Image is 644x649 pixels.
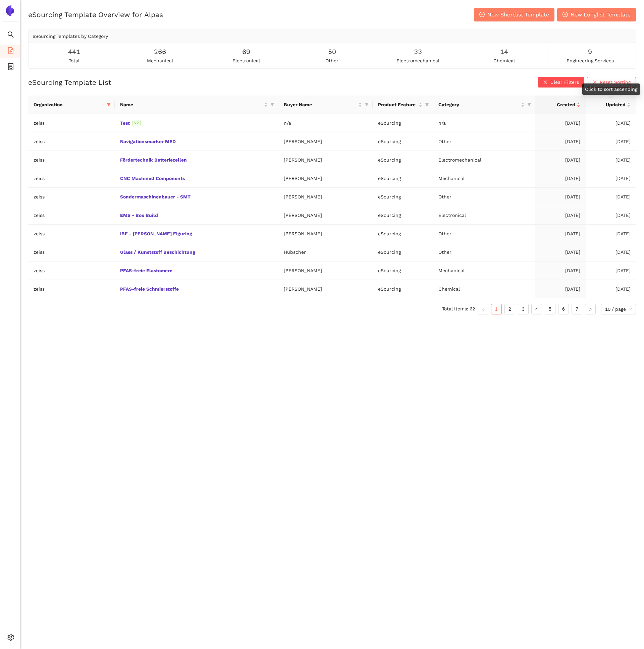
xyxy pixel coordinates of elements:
[586,151,636,169] td: [DATE]
[378,101,417,108] span: Product Feature
[7,29,14,42] span: search
[28,206,115,225] td: zeiss
[478,304,488,314] li: Previous Page
[34,101,104,108] span: Organization
[5,5,15,16] img: Logo
[433,243,535,261] td: Other
[572,304,582,314] li: 7
[535,280,586,298] td: [DATE]
[505,304,515,314] a: 2
[562,12,568,18] span: plus-circle
[414,47,422,57] span: 33
[478,304,488,314] button: left
[373,243,433,261] td: eSourcing
[527,103,531,107] span: filter
[558,304,569,314] li: 6
[278,96,373,114] th: this column's title is Buyer Name,this column is sortable
[28,132,115,151] td: zeiss
[535,188,586,206] td: [DATE]
[586,225,636,243] td: [DATE]
[535,261,586,280] td: [DATE]
[586,188,636,206] td: [DATE]
[535,151,586,169] td: [DATE]
[278,206,373,225] td: [PERSON_NAME]
[373,132,433,151] td: eSourcing
[154,47,166,57] span: 266
[567,57,614,64] span: engineering services
[28,280,115,298] td: zeiss
[442,304,475,314] li: Total items: 62
[278,132,373,151] td: [PERSON_NAME]
[557,8,636,21] button: plus-circleNew Longlist Template
[433,261,535,280] td: Mechanical
[572,304,582,314] a: 7
[278,243,373,261] td: Hübscher
[7,61,14,74] span: container
[396,57,439,64] span: electromechanical
[535,206,586,225] td: [DATE]
[105,100,112,110] span: filter
[571,10,631,19] span: New Longlist Template
[424,100,430,110] span: filter
[28,151,115,169] td: zeiss
[433,169,535,188] td: Mechanical
[582,83,640,95] div: Click to sort ascending
[535,132,586,151] td: [DATE]
[232,57,260,64] span: electronical
[115,96,279,114] th: this column's title is Name,this column is sortable
[278,261,373,280] td: [PERSON_NAME]
[7,632,14,645] span: setting
[538,77,584,87] button: closeClear Filters
[535,114,586,132] td: [DATE]
[586,206,636,225] td: [DATE]
[28,188,115,206] td: zeiss
[278,169,373,188] td: [PERSON_NAME]
[33,34,108,39] span: eSourcing Templates by Category
[328,47,336,57] span: 50
[425,103,429,107] span: filter
[373,261,433,280] td: eSourcing
[531,304,542,314] li: 4
[278,188,373,206] td: [PERSON_NAME]
[373,96,433,114] th: this column's title is Product Feature,this column is sortable
[373,206,433,225] td: eSourcing
[433,114,535,132] td: n/a
[278,114,373,132] td: n/a
[269,100,276,110] span: filter
[270,103,274,107] span: filter
[278,280,373,298] td: [PERSON_NAME]
[586,280,636,298] td: [DATE]
[433,206,535,225] td: Electronical
[526,100,533,110] span: filter
[433,225,535,243] td: Other
[433,96,535,114] th: this column's title is Category,this column is sortable
[532,304,542,314] a: 4
[558,304,569,314] a: 6
[586,114,636,132] td: [DATE]
[605,304,632,314] span: 10 / page
[592,80,597,85] span: close
[591,101,626,108] span: Updated
[543,80,548,85] span: close
[601,304,636,314] div: Page Size
[28,243,115,261] td: zeiss
[587,77,636,87] button: closeReset Sorting
[545,304,555,314] a: 5
[487,10,549,19] span: New Shortlist Template
[518,304,528,314] a: 3
[365,103,369,107] span: filter
[132,120,141,126] span: V2
[588,307,592,311] span: right
[588,47,592,57] span: 9
[28,10,163,19] h2: eSourcing Template Overview for Alpas
[325,57,338,64] span: other
[433,280,535,298] td: Chemical
[491,304,502,314] li: 1
[242,47,250,57] span: 69
[107,103,111,107] span: filter
[535,225,586,243] td: [DATE]
[438,101,520,108] span: Category
[433,151,535,169] td: Electromechanical
[278,225,373,243] td: [PERSON_NAME]
[373,151,433,169] td: eSourcing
